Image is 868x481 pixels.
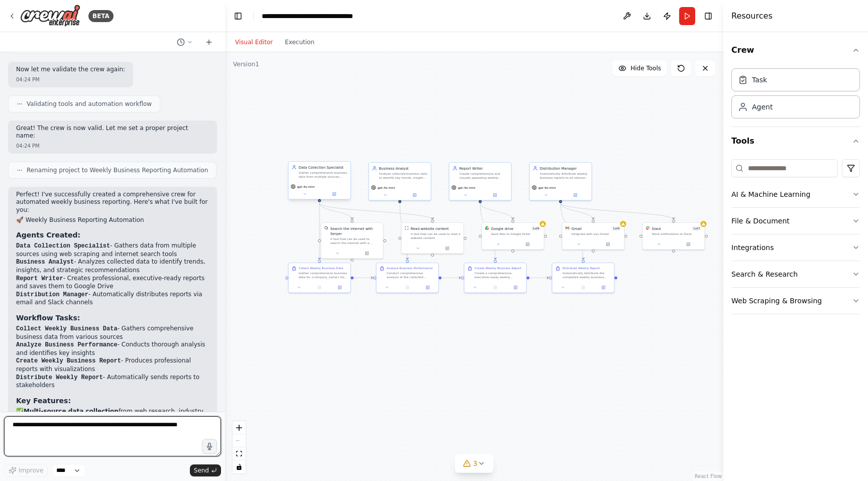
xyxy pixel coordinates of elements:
g: Edge from 8f501e8d-0aac-4567-a05e-dd2d7611f336 to e2a63c29-f687-4377-ad3d-3437b5b72e83 [397,203,410,260]
button: Open in side panel [419,285,436,291]
div: A tool that can be used to search the internet with a search_query. Supports different search typ... [331,237,380,245]
div: A tool that can be used to read a website content. [411,232,461,240]
span: gpt-4o-mini [297,185,315,189]
button: Open in side panel [320,191,349,197]
div: Search the internet with Serper [331,226,380,236]
button: Crew [731,36,860,64]
button: No output available [485,285,506,291]
li: - Produces professional reports with visualizations [16,357,209,373]
img: Google Drive [485,226,489,230]
button: No output available [397,285,418,291]
code: Analyze Business Performance [16,341,118,348]
p: ✅ from web research, industry reports, and market analysis ✅ with trend identification and compet... [16,408,209,462]
button: Open in side panel [595,285,612,291]
button: Visual Editor [229,36,279,48]
span: Improve [19,466,43,474]
a: React Flow attribution [695,473,722,479]
button: Integrations [731,234,860,261]
div: Crew [731,64,860,127]
img: Logo [20,5,80,27]
g: Edge from e7d6eabb-77d0-4a50-bb6d-8b3e227a8dd8 to 33c88b59-23b8-40d7-9e3e-66daf178161e [558,203,596,220]
div: Analyze collected business data to identify key trends, insights, and performance metrics for {co... [379,172,428,180]
button: Improve [4,464,48,477]
button: Click to speak your automation idea [202,439,217,454]
span: gpt-4o-mini [458,186,476,190]
button: No output available [573,285,594,291]
div: Distribution Manager [540,166,589,171]
button: File & Document [731,208,860,234]
div: SerperDevToolSearch the internet with SerperA tool that can be used to search the internet with a... [321,222,384,259]
g: Edge from e7d6eabb-77d0-4a50-bb6d-8b3e227a8dd8 to 021030a7-4fc3-441b-bde2-7fb744caf861 [558,203,676,220]
li: - Automatically sends reports to stakeholders [16,374,209,390]
g: Edge from 604ebc8e-3389-451f-8b56-474676249331 to fc630b44-571a-4f88-8e28-734ffa1bacdc [317,203,355,220]
code: Report Writer [16,275,63,282]
div: Distribute Weekly ReportAutomatically distribute the completed weekly business report to all rele... [552,263,615,293]
button: No output available [309,285,330,291]
div: Gmail [572,226,582,231]
span: Number of enabled actions [692,226,701,231]
div: Save files to Google Drive [491,232,541,236]
div: Create Weekly Business Report [475,266,522,270]
span: Validating tools and automation workflow [27,100,152,108]
div: Integrate with you Gmail [572,232,621,236]
button: Hide Tools [612,60,667,76]
div: Report Writer [460,166,508,171]
div: Distribution ManagerAutomatically distribute weekly business reports to all relevant stakeholders... [529,162,592,201]
strong: Agents Created: [16,231,80,239]
nav: breadcrumb [262,11,375,21]
div: React Flow controls [233,421,246,473]
button: Search & Research [731,261,860,287]
button: fit view [233,447,246,460]
g: Edge from e2a63c29-f687-4377-ad3d-3437b5b72e83 to 3f0e913c-3257-4d42-bb57-14851b1d89ab [442,275,461,280]
div: Report WriterCreate comprehensive and visually appealing weekly business reports for {company_nam... [449,162,512,201]
button: Open in side panel [433,246,462,252]
span: Number of enabled actions [611,226,621,231]
span: Send [194,466,209,474]
button: Open in side panel [507,285,524,291]
div: SlackSlack1of7Send notifications to Slack [642,222,705,250]
div: Data Collection Specialist [299,165,348,170]
code: Distribution Manager [16,291,88,298]
button: AI & Machine Learning [731,181,860,207]
div: Tools [731,155,860,322]
h2: 🚀 Weekly Business Reporting Automation [16,216,209,224]
div: Read website content [411,226,449,231]
div: 04:24 PM [16,76,125,83]
div: Create Weekly Business ReportCreate a comprehensive, executive-ready weekly business report for {... [464,263,527,293]
strong: Key Features: [16,397,71,405]
img: Slack [646,226,650,230]
li: - Conducts thorough analysis and identifies key insights [16,341,209,357]
button: Open in side panel [561,192,590,198]
div: Create a comprehensive, executive-ready weekly business report for {company_name} that presents t... [475,271,523,279]
img: SerperDevTool [324,226,329,230]
button: 3 [455,454,494,473]
span: gpt-4o-mini [538,186,556,190]
div: ScrapeWebsiteToolRead website contentA tool that can be used to read a website content. [401,222,464,254]
button: Open in side panel [331,285,348,291]
button: Open in side panel [513,242,542,248]
div: Agent [752,102,773,112]
button: toggle interactivity [233,460,246,473]
div: Analyze Business Performance [387,266,433,270]
span: gpt-4o-mini [378,186,395,190]
strong: Multi-source data collection [24,408,119,415]
button: Tools [731,127,860,155]
button: Open in side panel [674,242,703,248]
li: - Automatically distributes reports via email and Slack channels [16,291,209,307]
g: Edge from 604ebc8e-3389-451f-8b56-474676249331 to ec907ba9-c870-4495-83e0-1c5496f96352 [317,203,435,220]
button: Execution [279,36,320,48]
li: - Gathers data from multiple sources using web scraping and internet search tools [16,242,209,258]
button: Send [190,464,221,476]
code: Collect Weekly Business Data [16,325,118,332]
div: Create comprehensive and visually appealing weekly business reports for {company_name} that prese... [460,172,508,180]
li: - Analyzes collected data to identify trends, insights, and strategic recommendations [16,258,209,274]
div: Gather comprehensive business data for {company_name} from multiple sources including industry re... [299,271,348,279]
div: BETA [88,10,114,22]
g: Edge from 6dc8fe66-f25f-4a54-801d-12ff49f01c3d to 3f0e913c-3257-4d42-bb57-14851b1d89ab [478,203,498,260]
div: Google DriveGoogle drive1of9Save files to Google Drive [482,222,545,250]
span: Hide Tools [630,64,661,72]
div: Send notifications to Slack [652,232,702,236]
div: 04:24 PM [16,142,209,150]
button: Switch to previous chat [173,36,197,48]
img: Gmail [566,226,570,230]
